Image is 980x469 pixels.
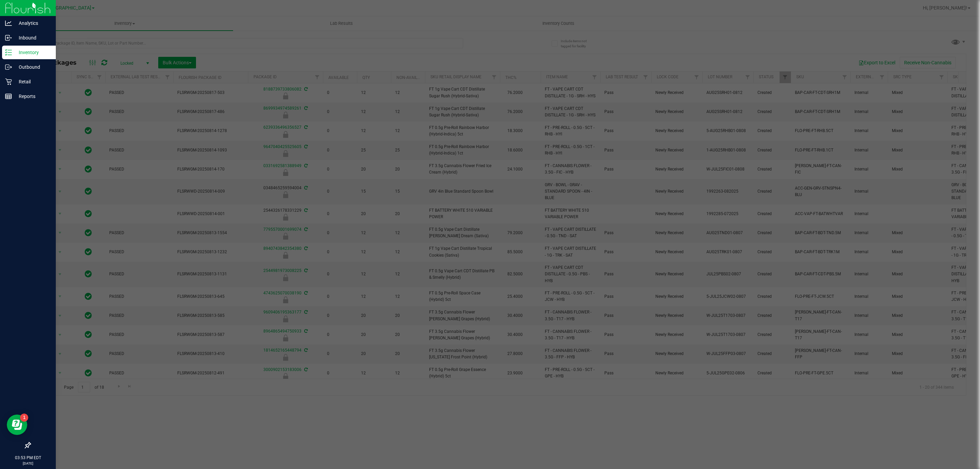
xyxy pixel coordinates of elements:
[5,64,12,70] inline-svg: Outbound
[20,414,28,422] iframe: Resource center unread badge
[3,461,53,466] p: [DATE]
[5,20,12,27] inline-svg: Analytics
[12,34,53,42] p: Inbound
[12,63,53,71] p: Outbound
[3,455,53,461] p: 03:53 PM EDT
[5,93,12,100] inline-svg: Reports
[5,49,12,56] inline-svg: Inventory
[5,34,12,41] inline-svg: Inbound
[12,78,53,86] p: Retail
[12,19,53,27] p: Analytics
[7,415,27,435] iframe: Resource center
[12,92,53,100] p: Reports
[5,78,12,85] inline-svg: Retail
[12,48,53,56] p: Inventory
